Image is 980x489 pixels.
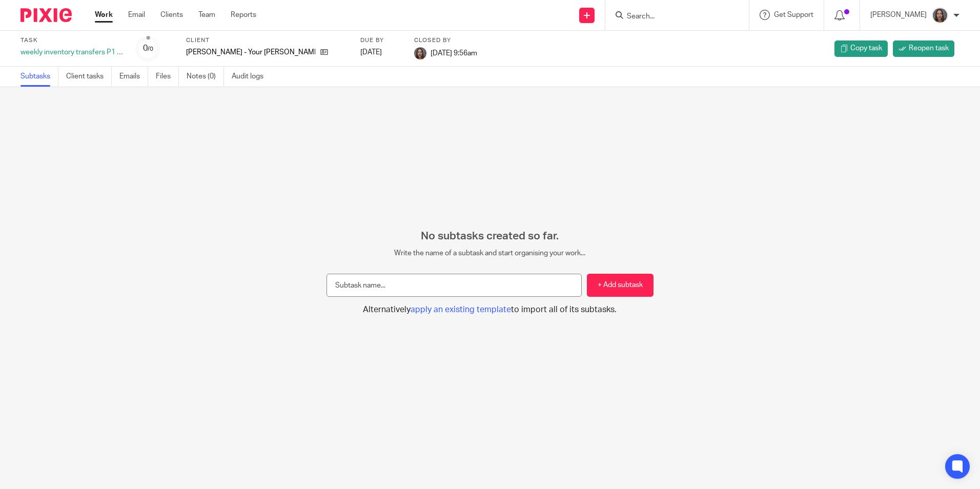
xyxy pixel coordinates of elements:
label: Closed by [414,36,477,45]
span: Copy task [850,43,882,53]
button: + Add subtask [587,274,654,297]
a: Email [128,10,145,20]
label: Due by [360,36,401,45]
input: Subtask name... [326,274,582,297]
img: 20240425_114559.jpg [414,47,426,59]
span: [DATE] 9:56am [431,49,477,56]
a: Notes (0) [187,67,224,87]
small: /0 [148,46,153,52]
p: [PERSON_NAME] [870,10,927,20]
span: Get Support [774,11,813,18]
a: Subtasks [21,67,58,87]
a: Emails [119,67,148,87]
span: apply an existing template [411,305,511,314]
label: Client [186,36,348,45]
button: Alternativelyapply an existing templateto import all of its subtasks. [326,304,653,315]
input: Search [626,12,718,22]
img: Pixie [21,8,72,22]
a: Audit logs [232,67,271,87]
a: Reports [231,10,256,20]
span: Reopen task [909,43,949,53]
p: [PERSON_NAME] - Your [PERSON_NAME] LLC [186,47,315,57]
h2: No subtasks created so far. [326,230,653,243]
div: 0 [143,43,153,54]
a: Copy task [834,40,888,57]
a: Client tasks [66,67,112,87]
a: Work [95,10,113,20]
a: Team [198,10,215,20]
a: Clients [160,10,183,20]
div: weekly inventory transfers P1 to P6 [21,47,123,57]
a: Reopen task [893,40,954,57]
img: 20240425_114559.jpg [932,7,948,24]
p: Write the name of a subtask and start organising your work... [326,248,653,258]
label: Task [21,36,123,45]
div: [DATE] [360,47,401,57]
a: Files [156,67,179,87]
